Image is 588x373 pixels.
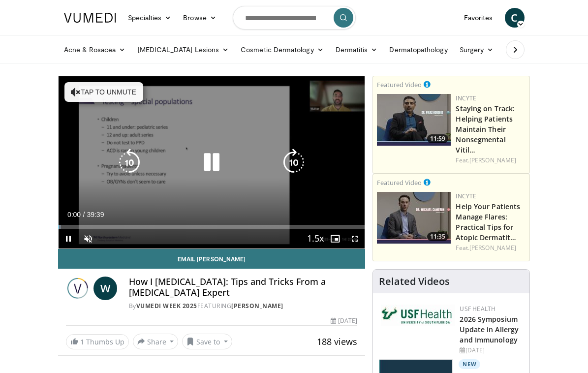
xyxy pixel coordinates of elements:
[64,13,116,23] img: VuMedi Logo
[456,192,476,200] a: Incyte
[80,337,84,346] span: 1
[459,359,480,369] p: New
[460,346,522,355] div: [DATE]
[325,229,345,249] button: Enable picture-in-picture mode
[129,277,358,298] h4: How I [MEDICAL_DATA]: Tips and Tricks From a [MEDICAL_DATA] Expert
[59,225,365,229] div: Progress Bar
[129,302,358,311] div: By FEATURING
[379,276,450,287] h4: Related Videos
[454,40,500,60] a: Surgery
[456,94,476,102] a: Incyte
[66,334,129,349] a: 1 Thumbs Up
[233,6,356,30] input: Search topics, interventions
[58,249,366,269] a: Email [PERSON_NAME]
[377,192,451,244] img: 601112bd-de26-4187-b266-f7c9c3587f14.png.150x105_q85_crop-smart_upscale.jpg
[93,277,117,300] a: W
[427,134,448,143] span: 11:59
[345,229,365,249] button: Fullscreen
[59,229,78,249] button: Pause
[458,8,499,28] a: Favorites
[317,336,357,347] span: 188 views
[377,94,451,146] img: fe0751a3-754b-4fa7-bfe3-852521745b57.png.150x105_q85_crop-smart_upscale.jpg
[306,229,325,249] button: Playback Rate
[383,40,453,60] a: Dermatopathology
[456,202,520,242] a: Help Your Patients Manage Flares: Practical Tips for Atopic Dermatit…
[505,8,525,28] a: C
[330,40,384,60] a: Dermatitis
[460,305,495,313] a: USF Health
[67,211,81,218] span: 0:00
[78,229,98,249] button: Unmute
[469,244,516,252] a: [PERSON_NAME]
[66,277,90,300] img: Vumedi Week 2025
[87,211,104,218] span: 39:39
[122,8,178,28] a: Specialties
[133,334,179,349] button: Share
[456,156,526,165] div: Feat.
[377,192,451,244] a: 11:35
[182,334,232,349] button: Save to
[460,314,519,344] a: 2026 Symposium Update in Allergy and Immunology
[177,8,222,28] a: Browse
[235,40,329,60] a: Cosmetic Dermatology
[132,40,235,60] a: [MEDICAL_DATA] Lesions
[231,302,283,310] a: [PERSON_NAME]
[83,211,85,218] span: /
[456,104,515,155] a: Staying on Track: Helping Patients Maintain Their Nonsegmental Vitil…
[59,76,365,249] video-js: Video Player
[427,232,448,241] span: 11:35
[469,156,516,164] a: [PERSON_NAME]
[377,178,422,187] small: Featured Video
[331,316,357,325] div: [DATE]
[381,305,455,326] img: 6ba8804a-8538-4002-95e7-a8f8012d4a11.png.150x105_q85_autocrop_double_scale_upscale_version-0.2.jpg
[136,302,197,310] a: Vumedi Week 2025
[377,94,451,146] a: 11:59
[377,80,422,89] small: Featured Video
[64,82,143,102] button: Tap to unmute
[58,40,132,60] a: Acne & Rosacea
[456,244,526,252] div: Feat.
